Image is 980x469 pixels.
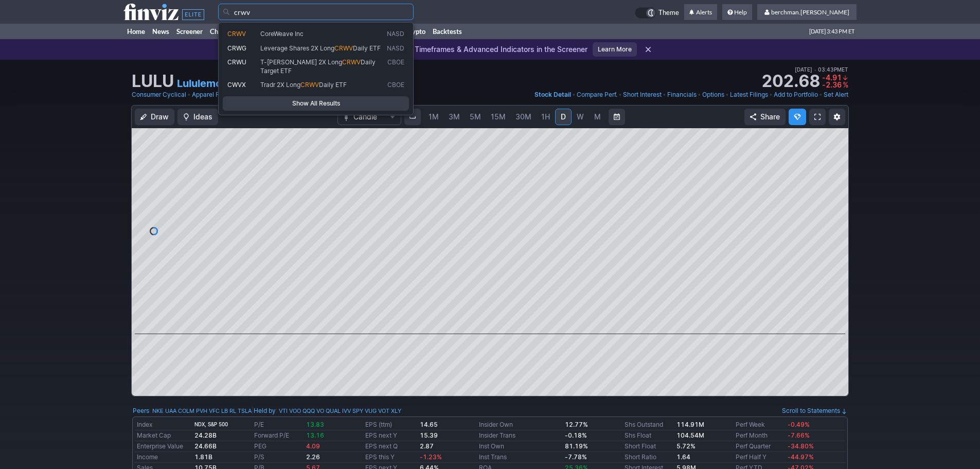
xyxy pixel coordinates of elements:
a: 1.64 [676,453,690,461]
a: IVV [342,406,351,416]
a: News [149,24,173,39]
span: % [843,80,848,89]
b: 81.19% [565,442,588,450]
span: berchman.[PERSON_NAME] [771,8,849,16]
div: : [133,406,252,416]
small: NDX, S&P 500 [194,422,228,427]
a: XLY [391,406,401,416]
div: | : [252,406,401,416]
a: Alerts [684,4,717,21]
button: Ideas [177,109,218,125]
td: Inst Trans [477,452,563,463]
span: CRWU [227,58,246,66]
span: CRWV [227,30,246,38]
a: Stock Detail [534,90,571,100]
td: P/E [252,419,304,430]
span: Latest Filings [730,91,768,98]
td: Forward P/E [252,430,304,441]
span: W [577,112,584,121]
a: Short Float [625,442,656,450]
a: 3M [444,109,465,125]
a: PVH [196,406,207,416]
span: M [594,112,601,121]
span: [DATE] 03:43PM ET [795,65,848,74]
a: Add to Portfolio [774,90,818,100]
span: Daily ETF [319,81,347,89]
td: Inst Own [477,441,563,452]
a: Help [722,4,752,21]
span: CRWV [300,81,319,89]
a: W [572,109,589,125]
span: Ideas [193,112,212,122]
td: Income [135,452,192,463]
span: Leverage Shares 2X Long [260,44,334,52]
span: 1M [429,112,439,121]
a: D [555,109,572,125]
a: RL [229,406,236,416]
span: 30M [515,112,531,121]
span: CBOE [387,81,404,90]
a: UAA [165,406,176,416]
a: SPY [352,406,363,416]
span: Show All Results [227,98,404,109]
strong: 202.68 [761,73,820,90]
a: Home [123,24,149,39]
a: COLM [178,406,194,416]
b: 1.81B [194,453,212,461]
b: -0.18% [565,431,587,439]
a: QUAL [326,406,341,416]
span: -0.49% [788,421,810,428]
span: 1H [541,112,550,121]
td: Insider Own [477,419,563,430]
button: Chart Settings [829,109,845,125]
b: 12.77% [565,421,588,428]
span: -44.97% [788,453,814,461]
span: • [725,90,729,100]
td: Perf Half Y [734,452,786,463]
td: Perf Week [734,419,786,430]
span: • [663,90,666,100]
span: -4.91 [822,73,842,82]
a: Scroll to Statements [782,407,847,414]
td: PEG [252,441,304,452]
td: EPS next Y [363,430,417,441]
b: 24.66B [194,442,217,450]
span: -34.80% [788,442,814,450]
a: Show All Results [223,96,409,111]
b: 114.91M [676,421,704,428]
a: QQQ [302,406,315,416]
a: VOO [289,406,301,416]
span: • [819,90,823,100]
span: Share [760,112,780,122]
td: EPS (ttm) [363,419,417,430]
a: VUG [365,406,377,416]
b: 24.28B [194,431,217,439]
span: Daily Target ETF [260,58,376,75]
span: 15M [491,112,506,121]
td: Perf Month [734,430,786,441]
span: 13.83 [306,421,324,428]
a: LB [221,406,228,416]
a: 1H [537,109,555,125]
a: Set Alert [824,90,848,100]
span: Daily ETF [353,44,381,52]
span: • [572,90,576,100]
a: Compare Perf. [577,90,617,100]
td: Market Cap [135,430,192,441]
a: Learn More [593,42,637,57]
span: 4.09 [306,442,320,450]
td: Insider Trans [477,430,563,441]
td: Enterprise Value [135,441,192,452]
a: 15M [486,109,510,125]
b: 104.54M [676,431,704,439]
td: Shs Outstand [622,419,674,430]
span: 3M [449,112,460,121]
span: • [187,90,191,100]
a: Theme [635,7,679,19]
span: CRWV [334,44,353,52]
span: Draw [151,112,169,122]
td: Index [135,419,192,430]
td: Perf Quarter [734,441,786,452]
span: -1.23% [420,453,442,461]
